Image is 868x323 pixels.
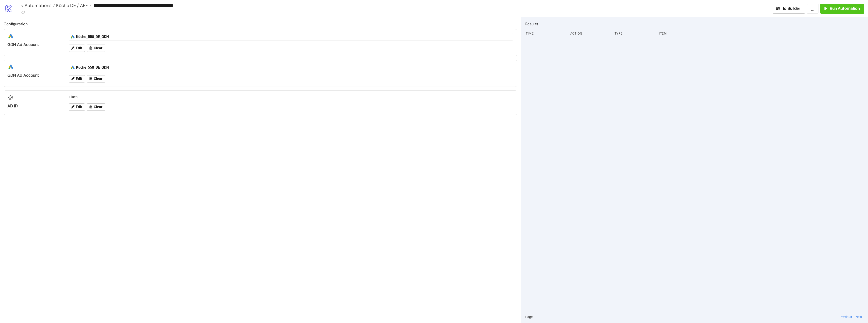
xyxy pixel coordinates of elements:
[94,46,102,50] span: Clear
[76,34,294,39] div: Küche_558_DE_GDN
[67,93,515,101] div: 1 item
[525,314,533,319] span: Page
[807,4,818,14] button: ...
[76,77,82,81] span: Edit
[658,29,864,38] div: Item
[525,21,864,27] h2: Results
[87,45,105,52] button: Clear
[7,42,61,47] div: GDN Ad Account
[87,103,105,111] button: Clear
[854,314,863,319] button: Next
[69,45,85,52] button: Edit
[94,77,102,81] span: Clear
[782,6,801,11] span: To Builder
[94,105,102,109] span: Clear
[4,21,517,27] h2: Configuration
[614,29,655,38] div: Type
[570,29,611,38] div: Action
[773,4,805,14] button: To Builder
[76,65,294,70] div: Küche_558_DE_GDN
[55,3,88,8] span: Küche DE / AEF
[7,73,61,78] div: GDN Ad Account
[21,3,55,8] a: < Automations
[69,75,85,83] button: Edit
[55,3,91,8] a: Küche DE / AEF
[7,103,61,109] div: AD ID
[820,4,864,14] button: Run Automation
[838,314,853,319] button: Previous
[69,103,85,111] button: Edit
[830,6,860,11] span: Run Automation
[76,46,82,50] span: Edit
[76,105,82,109] span: Edit
[87,75,105,83] button: Clear
[525,29,566,38] div: Time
